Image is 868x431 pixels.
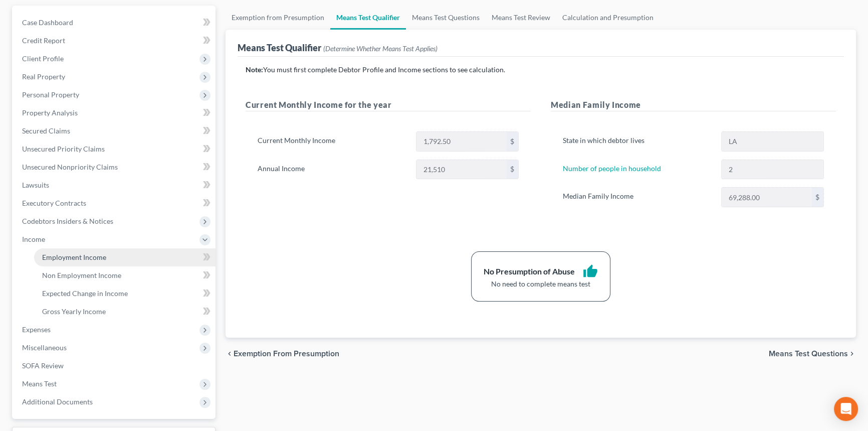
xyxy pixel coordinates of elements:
a: Property Analysis [14,104,215,122]
span: Executory Contracts [22,199,86,207]
span: Real Property [22,72,65,81]
span: Exemption from Presumption [234,350,339,358]
input: 0.00 [416,132,506,151]
div: No need to complete means test [484,279,598,289]
span: Property Analysis [22,108,78,117]
div: Open Intercom Messenger [834,397,858,421]
a: Employment Income [34,248,215,266]
div: $ [506,160,518,179]
a: Non Employment Income [34,266,215,284]
a: Secured Claims [14,122,215,140]
span: Income [22,235,45,243]
a: Exemption from Presumption [226,6,330,30]
a: Unsecured Nonpriority Claims [14,158,215,176]
a: Unsecured Priority Claims [14,140,215,158]
span: Expected Change in Income [42,289,128,298]
button: chevron_left Exemption from Presumption [226,350,339,358]
input: 0.00 [416,160,506,179]
span: Non Employment Income [42,271,121,279]
span: Employment Income [42,253,106,261]
span: Means Test Questions [769,350,848,358]
span: Unsecured Nonpriority Claims [22,163,118,171]
div: Means Test Qualifier [238,42,438,54]
span: Expenses [22,325,51,334]
div: $ [506,132,518,151]
a: Expected Change in Income [34,284,215,303]
div: $ [811,188,823,207]
span: Codebtors Insiders & Notices [22,217,113,225]
a: Means Test Questions [406,6,486,30]
a: Number of people in household [563,164,661,173]
span: Personal Property [22,90,79,99]
span: Miscellaneous [22,343,67,352]
a: Lawsuits [14,176,215,194]
span: Client Profile [22,54,64,63]
span: Case Dashboard [22,18,73,27]
label: Annual Income [253,160,411,180]
a: Case Dashboard [14,14,215,32]
span: Additional Documents [22,397,93,406]
a: Executory Contracts [14,194,215,212]
i: thumb_up [583,264,598,279]
input: State [722,132,823,151]
span: SOFA Review [22,361,64,370]
h5: Current Monthly Income for the year [246,99,531,111]
i: chevron_left [226,350,234,358]
span: Gross Yearly Income [42,307,106,316]
span: Unsecured Priority Claims [22,145,105,153]
a: SOFA Review [14,357,215,375]
a: Gross Yearly Income [34,303,215,321]
a: Credit Report [14,32,215,50]
span: Means Test [22,379,57,388]
input: -- [722,160,823,179]
i: chevron_right [848,350,856,358]
button: Means Test Questions chevron_right [769,350,856,358]
span: (Determine Whether Means Test Applies) [323,44,438,53]
a: Calculation and Presumption [556,6,660,30]
a: Means Test Qualifier [330,6,406,30]
p: You must first complete Debtor Profile and Income sections to see calculation. [246,65,836,75]
strong: Note: [246,65,263,74]
a: Means Test Review [486,6,556,30]
span: Secured Claims [22,126,70,135]
label: Current Monthly Income [253,131,411,152]
span: Credit Report [22,36,65,45]
div: No Presumption of Abuse [484,266,575,277]
span: Lawsuits [22,181,49,189]
label: Median Family Income [558,187,716,207]
label: State in which debtor lives [558,131,716,152]
input: 0.00 [722,188,811,207]
h5: Median Family Income [551,99,836,111]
